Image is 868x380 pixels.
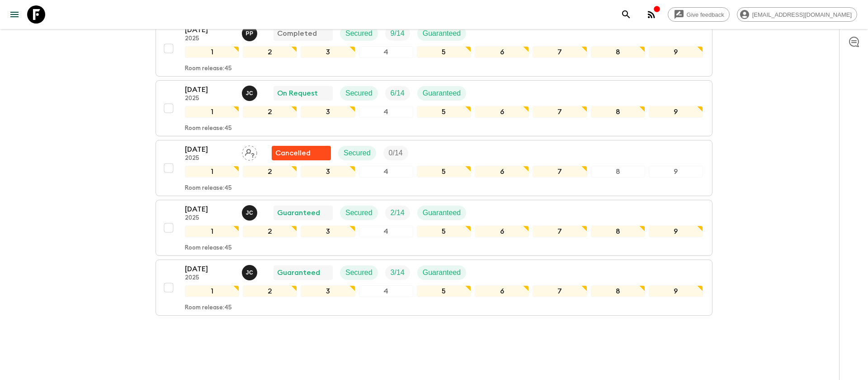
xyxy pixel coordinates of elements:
div: 3 [301,46,355,58]
p: Secured [345,207,373,218]
div: 6 [475,166,529,178]
button: [DATE]2025Pabel PerezCompletedSecuredTrip FillGuaranteed123456789Room release:45 [156,20,712,77]
div: 4 [359,285,413,297]
div: Secured [340,86,378,101]
p: Guaranteed [423,28,461,39]
div: 8 [591,285,645,297]
div: 1 [185,106,239,118]
p: Completed [277,28,317,39]
p: [DATE] [185,84,235,95]
div: 9 [649,166,703,178]
p: Room release: 45 [185,65,232,72]
p: 2025 [185,35,235,43]
div: [EMAIL_ADDRESS][DOMAIN_NAME] [737,7,857,22]
div: 3 [301,285,355,297]
div: Trip Fill [385,206,410,220]
p: Guaranteed [423,267,461,278]
button: menu [5,5,24,24]
div: 4 [359,226,413,237]
button: [DATE]2025Julio CamachoGuaranteedSecuredTrip FillGuaranteed123456789Room release:45 [156,200,712,256]
span: [EMAIL_ADDRESS][DOMAIN_NAME] [747,11,857,18]
p: Secured [345,88,373,99]
div: 6 [475,46,529,58]
div: 4 [359,166,413,178]
div: 7 [533,106,587,118]
div: 4 [359,106,413,118]
div: 7 [533,46,587,58]
p: 2 / 14 [391,207,405,218]
div: 1 [185,46,239,58]
div: Secured [340,26,378,41]
div: 2 [243,46,297,58]
p: 6 / 14 [391,88,405,99]
p: Guaranteed [277,267,320,278]
div: 4 [359,46,413,58]
div: 8 [591,226,645,237]
a: Give feedback [668,7,730,22]
div: 7 [533,285,587,297]
button: [DATE]2025Julio CamachoOn RequestSecuredTrip FillGuaranteed123456789Room release:45 [156,80,712,136]
p: Secured [344,148,371,159]
div: 9 [649,226,703,237]
div: Secured [338,146,376,160]
div: Trip Fill [385,265,410,280]
p: 9 / 14 [391,28,405,39]
div: 8 [591,166,645,178]
p: Guaranteed [423,88,461,99]
div: Trip Fill [385,26,410,41]
p: 2025 [185,95,235,102]
span: Give feedback [682,11,729,18]
p: [DATE] [185,24,235,35]
div: 5 [417,226,471,237]
p: Secured [345,28,373,39]
div: 8 [591,106,645,118]
div: 9 [649,106,703,118]
p: 0 / 14 [389,148,403,159]
div: 6 [475,106,529,118]
span: Pabel Perez [242,29,259,36]
div: 8 [591,46,645,58]
div: 5 [417,46,471,58]
button: [DATE]2025Assign pack leaderFlash Pack cancellationSecuredTrip Fill123456789Room release:45 [156,140,712,196]
p: [DATE] [185,144,235,155]
p: Guaranteed [423,207,461,218]
p: Room release: 45 [185,125,232,132]
p: Secured [345,267,373,278]
div: Trip Fill [383,146,408,160]
div: 7 [533,226,587,237]
div: Trip Fill [385,86,410,101]
div: Secured [340,265,378,280]
div: 9 [649,285,703,297]
div: 9 [649,46,703,58]
div: 6 [475,285,529,297]
div: 6 [475,226,529,237]
p: 3 / 14 [391,267,405,278]
div: Secured [340,206,378,220]
button: search adventures [617,5,635,24]
button: [DATE]2025Julio CamachoGuaranteedSecuredTrip FillGuaranteed123456789Room release:45 [156,260,712,316]
div: 5 [417,106,471,118]
div: 5 [417,166,471,178]
div: 5 [417,285,471,297]
p: 2025 [185,155,235,162]
div: 7 [533,166,587,178]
